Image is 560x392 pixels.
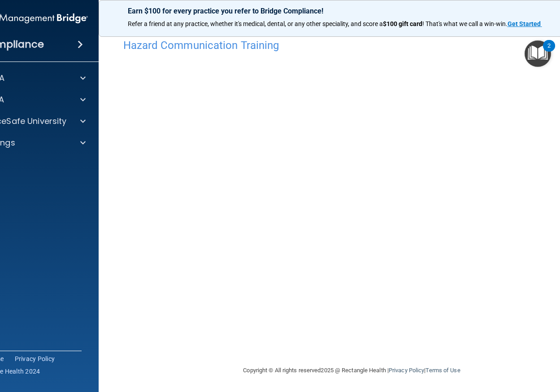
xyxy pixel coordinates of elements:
a: Terms of Use [425,367,460,374]
a: Privacy Policy [15,354,55,363]
iframe: Drift Widget Chat Controller [405,328,549,364]
div: Copyright © All rights reserved 2025 @ Rectangle Health | | [188,356,516,385]
a: Get Started [508,20,542,27]
a: Privacy Policy [389,367,424,374]
span: ! That's what we call a win-win. [422,20,508,27]
strong: $100 gift card [383,20,422,27]
div: 2 [547,46,551,57]
span: Refer a friend at any practice, whether it's medical, dental, or any other speciality, and score a [128,20,383,27]
strong: Get Started [508,20,541,27]
button: Open Resource Center, 2 new notifications [525,40,551,67]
